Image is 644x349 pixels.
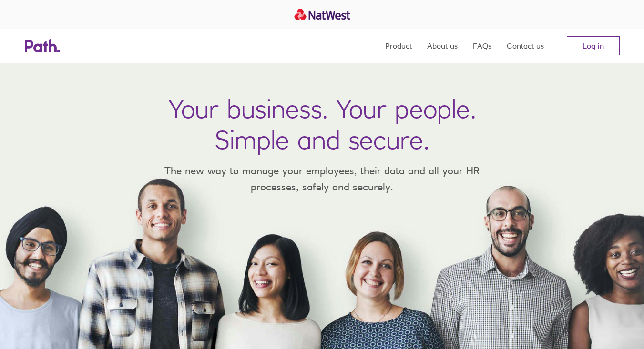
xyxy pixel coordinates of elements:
[507,29,544,63] a: Contact us
[473,29,491,63] a: FAQs
[427,29,458,63] a: About us
[168,93,476,155] h1: Your business. Your people. Simple and secure.
[385,29,412,63] a: Product
[567,36,620,55] a: Log in
[151,163,494,195] p: The new way to manage your employees, their data and all your HR processes, safely and securely.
